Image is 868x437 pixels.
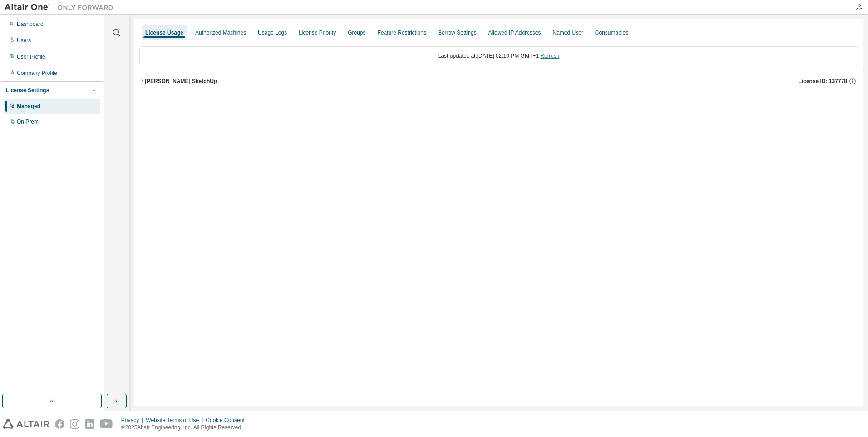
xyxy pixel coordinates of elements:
p: © 2025 Altair Engineering, Inc. All Rights Reserved. [121,424,250,432]
img: Altair One [5,3,118,12]
div: Dashboard [17,20,44,28]
img: linkedin.svg [85,419,94,429]
button: [PERSON_NAME] SketchUpLicense ID: 137778 [139,71,858,91]
div: User Profile [17,53,45,60]
div: Last updated at: [DATE] 02:10 PM GMT+1 [139,46,858,65]
img: facebook.svg [55,419,64,429]
span: License ID: 137778 [799,78,847,85]
div: Usage Logs [258,29,287,36]
img: youtube.svg [100,419,113,429]
div: Feature Restrictions [378,29,426,36]
div: Consumables [595,29,628,36]
div: Borrow Settings [438,29,477,36]
div: [PERSON_NAME] SketchUp [145,78,217,85]
div: Company Profile [17,70,57,77]
div: Privacy [121,417,146,424]
img: altair_logo.svg [3,419,49,429]
div: Cookie Consent [206,417,250,424]
img: instagram.svg [70,419,79,429]
div: Authorized Machines [195,29,246,36]
div: Website Terms of Use [146,417,206,424]
div: License Settings [6,87,49,94]
div: Groups [348,29,365,36]
div: Users [17,37,31,44]
div: On Prem [17,118,39,125]
div: Managed [17,103,40,110]
div: License Usage [145,29,183,36]
div: Allowed IP Addresses [488,29,541,36]
div: Named User [552,29,583,36]
div: License Priority [299,29,336,36]
a: Refresh [540,53,559,59]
